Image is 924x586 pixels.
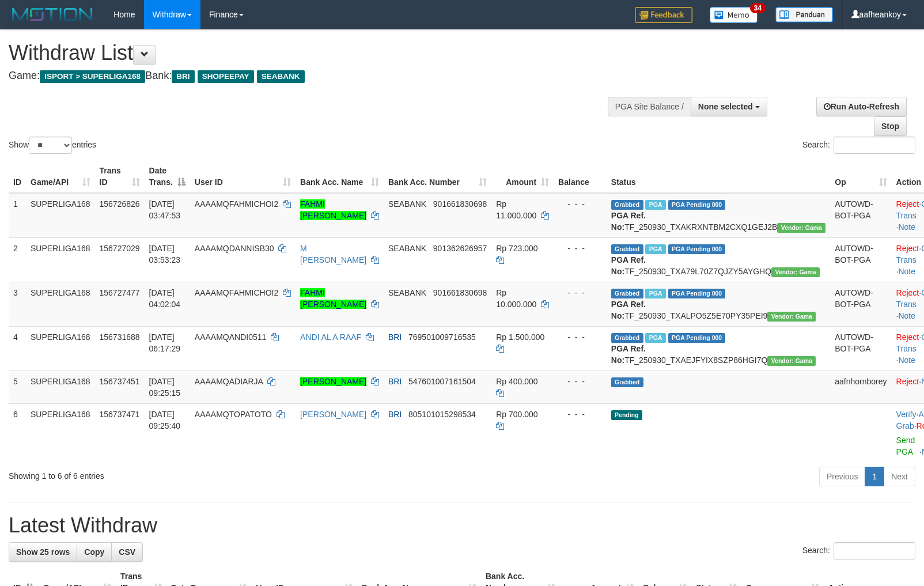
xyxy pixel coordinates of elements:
img: Feedback.jpg [635,7,692,23]
div: - - - [558,243,602,254]
a: Reject [896,199,919,209]
span: Show 25 rows [16,547,70,557]
span: 156726826 [100,199,140,209]
span: Copy 901661830698 to clipboard [433,288,487,297]
th: Bank Acc. Number: activate to sort column ascending [384,160,491,193]
td: SUPERLIGA168 [26,193,95,238]
label: Search: [802,542,915,559]
label: Search: [802,137,915,154]
td: SUPERLIGA168 [26,326,95,370]
span: SHOPEEPAY [198,70,254,83]
div: Showing 1 to 6 of 6 entries [9,466,376,482]
td: SUPERLIGA168 [26,237,95,282]
td: 6 [9,403,26,462]
span: PGA Pending [668,333,726,343]
a: Stop [874,116,907,136]
span: 34 [750,3,766,13]
td: 4 [9,326,26,370]
a: Next [884,467,915,486]
span: Marked by aafandaneth [645,289,665,298]
span: Vendor URL: https://trx31.1velocity.biz [777,223,825,233]
td: AUTOWD-BOT-PGA [830,193,891,238]
span: PGA Pending [668,200,726,210]
a: Previous [819,467,865,486]
span: Vendor URL: https://trx31.1velocity.biz [767,312,816,322]
span: Copy 901661830698 to clipboard [433,199,487,209]
h4: Game: Bank: [9,70,604,82]
span: 156731688 [100,332,140,342]
td: AUTOWD-BOT-PGA [830,237,891,282]
span: [DATE] 09:25:15 [149,377,181,398]
td: 2 [9,237,26,282]
div: - - - [558,376,602,387]
td: 1 [9,193,26,238]
th: Game/API: activate to sort column ascending [26,160,95,193]
span: Grabbed [611,377,643,387]
span: ISPORT > SUPERLIGA168 [40,70,145,83]
span: Copy 769501009716535 to clipboard [408,332,476,342]
span: AAAAMQFAHMICHOI2 [195,199,278,209]
span: AAAAMQADIARJA [195,377,263,386]
a: FAHMI [PERSON_NAME] [300,288,366,309]
span: Copy 901362626957 to clipboard [433,244,487,253]
a: FAHMI [PERSON_NAME] [300,199,366,220]
span: AAAAMQFAHMICHOI2 [195,288,278,297]
th: Balance [554,160,607,193]
span: Grabbed [611,200,643,210]
td: SUPERLIGA168 [26,282,95,326]
span: Rp 11.000.000 [496,199,536,220]
span: AAAAMQTOPATOTO [195,410,272,419]
span: 156737451 [100,377,140,386]
span: Rp 400.000 [496,377,537,386]
select: Showentries [29,137,72,154]
a: Show 25 rows [9,542,77,562]
td: TF_250930_TXA79L70Z7QJZY5AYGHQ [607,237,830,282]
div: - - - [558,409,602,420]
th: Bank Acc. Name: activate to sort column ascending [296,160,384,193]
a: Reject [896,288,919,297]
span: Vendor URL: https://trx31.1velocity.biz [771,267,820,277]
b: PGA Ref. No: [611,255,646,276]
th: ID [9,160,26,193]
span: Marked by aafandaneth [645,244,665,254]
a: [PERSON_NAME] [300,377,366,386]
span: Grabbed [611,333,643,343]
div: - - - [558,331,602,343]
span: Rp 10.000.000 [496,288,536,309]
td: TF_250930_TXAEJFYIX8SZP86HGI7Q [607,326,830,370]
div: PGA Site Balance / [608,97,691,116]
a: ANDI AL A RAAF [300,332,361,342]
div: - - - [558,198,602,210]
span: Copy 547601007161504 to clipboard [408,377,476,386]
a: Note [898,356,915,365]
a: Run Auto-Refresh [816,97,907,116]
span: AAAAMQDANNISB30 [195,244,274,253]
a: Note [898,267,915,276]
th: Amount: activate to sort column ascending [491,160,554,193]
span: Vendor URL: https://trx31.1velocity.biz [767,356,816,366]
input: Search: [834,542,915,559]
span: Marked by aafromsomean [645,333,665,343]
span: Grabbed [611,244,643,254]
th: Date Trans.: activate to sort column descending [145,160,190,193]
span: Rp 723.000 [496,244,537,253]
h1: Withdraw List [9,41,604,65]
span: Rp 1.500.000 [496,332,544,342]
img: panduan.png [775,7,833,22]
a: 1 [865,467,884,486]
button: None selected [691,97,767,116]
a: M [PERSON_NAME] [300,244,366,264]
td: SUPERLIGA168 [26,370,95,403]
label: Show entries [9,137,96,154]
td: 5 [9,370,26,403]
a: CSV [111,542,143,562]
span: PGA Pending [668,244,726,254]
span: [DATE] 03:53:23 [149,244,181,264]
div: - - - [558,287,602,298]
h1: Latest Withdraw [9,514,915,537]
a: Note [898,311,915,320]
a: Reject [896,377,919,386]
span: Copy 805101015298534 to clipboard [408,410,476,419]
span: BRI [388,377,402,386]
a: Send PGA [896,436,915,456]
